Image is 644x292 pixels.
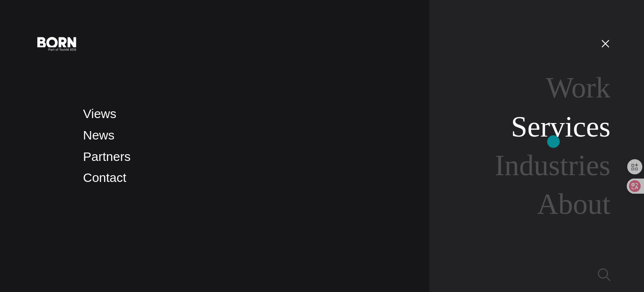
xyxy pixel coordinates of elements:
a: News [83,128,114,142]
a: Work [546,71,610,104]
a: Views [83,107,116,121]
img: Search [598,268,610,281]
a: Industries [495,149,610,182]
a: Contact [83,171,126,184]
a: Partners [83,150,130,163]
button: Open [595,34,615,52]
a: About [537,188,610,220]
a: Services [511,110,610,143]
